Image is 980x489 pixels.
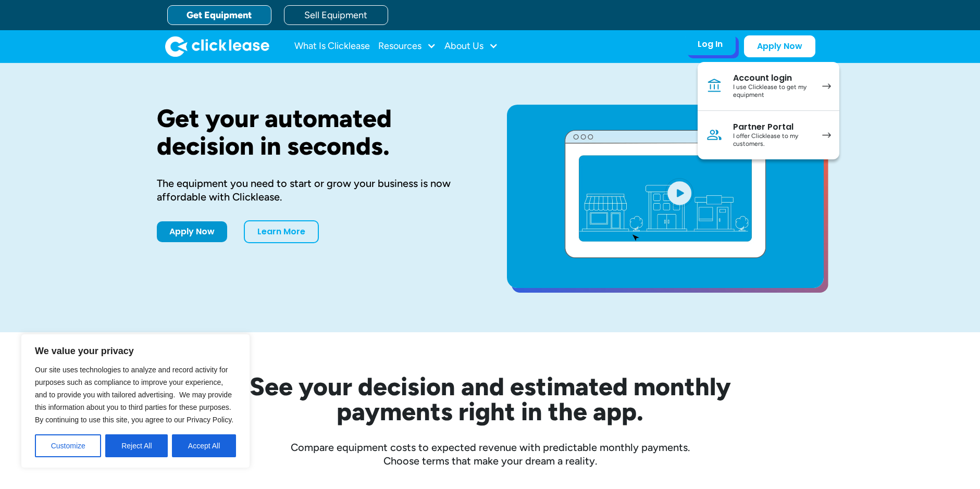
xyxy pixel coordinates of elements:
[244,220,319,243] a: Learn More
[744,35,815,57] a: Apply Now
[378,36,436,57] div: Resources
[698,62,839,159] nav: Log In
[294,36,370,57] a: What Is Clicklease
[698,39,723,49] div: Log In
[706,127,723,143] img: Person icon
[157,105,474,160] h1: Get your automated decision in seconds.
[157,441,824,468] div: Compare equipment costs to expected revenue with predictable monthly payments. Choose terms that ...
[507,105,824,288] a: open lightbox
[35,345,236,357] p: We value your privacy
[35,434,101,457] button: Customize
[706,78,723,94] img: Bank icon
[199,374,782,424] h2: See your decision and estimated monthly payments right in the app.
[105,434,168,457] button: Reject All
[733,83,812,99] div: I use Clicklease to get my equipment
[157,221,227,242] a: Apply Now
[822,83,831,89] img: arrow
[165,36,269,57] a: home
[157,177,474,204] div: The equipment you need to start or grow your business is now affordable with Clicklease.
[172,434,236,457] button: Accept All
[165,36,269,57] img: Clicklease logo
[21,334,250,468] div: We value your privacy
[733,132,812,148] div: I offer Clicklease to my customers.
[733,73,812,83] div: Account login
[35,366,233,424] span: Our site uses technologies to analyze and record activity for purposes such as compliance to impr...
[698,111,839,159] a: Partner PortalI offer Clicklease to my customers.
[167,5,271,25] a: Get Equipment
[698,62,839,111] a: Account loginI use Clicklease to get my equipment
[284,5,388,25] a: Sell Equipment
[733,122,812,132] div: Partner Portal
[822,132,831,138] img: arrow
[665,178,693,207] img: Blue play button logo on a light blue circular background
[444,36,498,57] div: About Us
